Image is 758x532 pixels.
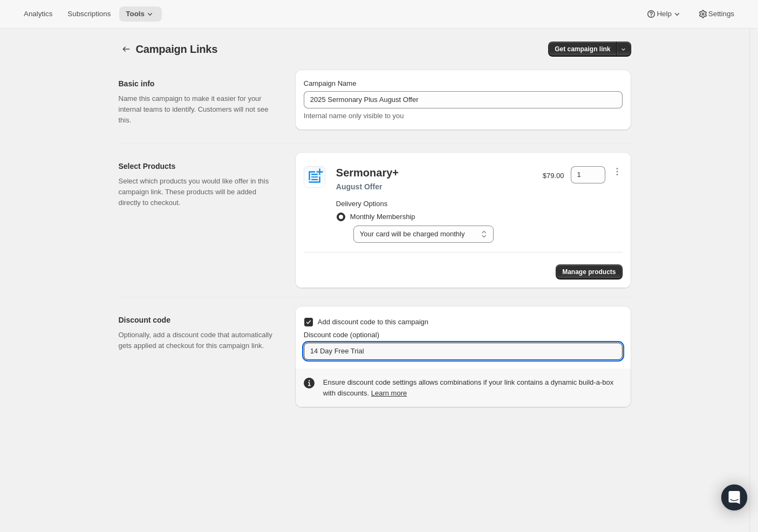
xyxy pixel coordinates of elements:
[562,268,616,276] span: Manage products
[318,318,428,326] span: Add discount code to this campaign
[336,199,532,209] h2: Delivery Options
[61,6,117,22] button: Subscriptions
[17,6,59,22] button: Analytics
[304,343,623,360] input: Enter code
[548,42,617,57] button: Get campaign link
[67,10,111,18] span: Subscriptions
[691,6,741,22] button: Settings
[24,10,52,18] span: Analytics
[543,170,564,181] p: $79.00
[119,176,278,208] p: Select which products you would like offer in this campaign link. These products will be added di...
[119,161,278,172] h2: Select Products
[119,6,162,22] button: Tools
[304,91,623,108] input: Example: Seasonal campaign
[371,389,407,397] a: Learn more
[119,93,278,126] p: Name this campaign to make it easier for your internal teams to identify. Customers will not see ...
[555,45,610,53] span: Get campaign link
[336,166,399,179] div: Sermonary+
[708,10,734,18] span: Settings
[304,331,379,339] span: Discount code (optional)
[304,79,357,87] span: Campaign Name
[126,10,145,18] span: Tools
[336,181,532,192] div: August Offer
[119,315,278,325] h2: Discount code
[304,166,325,188] img: August Offer
[136,43,218,55] span: Campaign Links
[323,377,623,399] div: Ensure discount code settings allows combinations if your link contains a dynamic build-a-box wit...
[556,264,622,279] button: Manage products
[639,6,688,22] button: Help
[304,112,404,120] span: Internal name only visible to you
[119,78,278,89] h2: Basic info
[721,485,747,510] div: Open Intercom Messenger
[119,330,278,351] p: Optionally, add a discount code that automatically gets applied at checkout for this campaign link.
[657,10,671,18] span: Help
[350,213,415,221] span: Monthly Membership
